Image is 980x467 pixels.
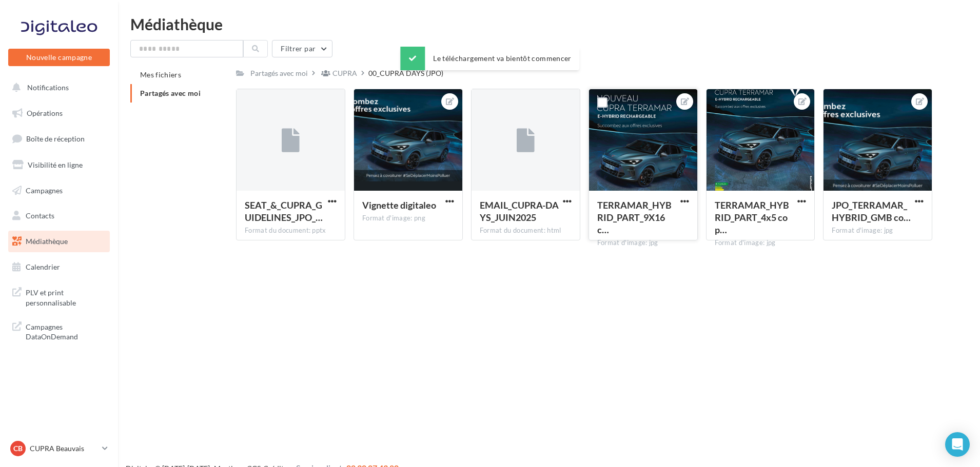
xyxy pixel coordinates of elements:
div: Format d'image: jpg [715,238,807,248]
div: Open Intercom Messenger [945,432,970,457]
span: JPO_TERRAMAR_HYBRID_GMB copie [832,199,911,223]
a: Contacts [6,205,112,227]
span: Visibilité en ligne [28,160,83,169]
span: Partagés avec moi [140,89,201,97]
a: Campagnes [6,180,112,201]
div: Partagés avec moi [250,68,308,78]
p: CUPRA Beauvais [30,443,98,454]
div: Médiathèque [130,16,968,32]
a: CB CUPRA Beauvais [8,439,110,458]
div: Format d'image: png [362,214,454,223]
a: Opérations [6,103,112,124]
span: Campagnes DataOnDemand [26,320,106,342]
span: SEAT_&_CUPRA_GUIDELINES_JPO_2025 [245,199,323,223]
span: Campagnes [26,186,63,194]
span: Opérations [27,109,63,117]
div: Format du document: html [480,226,572,235]
div: CUPRA [332,68,357,78]
div: 00_CUPRA DAYS (JPO) [368,68,443,78]
span: Vignette digitaleo [362,199,436,211]
a: Calendrier [6,256,112,278]
div: Le téléchargement va bientôt commencer [400,47,579,70]
button: Nouvelle campagne [8,49,110,66]
span: Boîte de réception [26,134,85,143]
span: PLV et print personnalisable [26,286,106,308]
button: Notifications [6,77,108,98]
a: PLV et print personnalisable [6,281,112,312]
a: Boîte de réception [6,128,112,150]
span: TERRAMAR_HYBRID_PART_4x5 copie [715,199,789,235]
button: Filtrer par [272,40,332,57]
a: Visibilité en ligne [6,154,112,176]
span: Notifications [27,83,69,92]
div: Format d'image: jpg [832,226,924,235]
span: Mes fichiers [140,70,181,79]
span: CB [13,443,23,454]
span: Contacts [26,211,54,220]
div: Format du document: pptx [245,226,337,235]
span: Médiathèque [26,237,68,246]
a: Campagnes DataOnDemand [6,316,112,346]
span: Calendrier [26,262,60,271]
span: EMAIL_CUPRA-DAYS_JUIN2025 [480,199,559,223]
a: Médiathèque [6,231,112,252]
div: Format d'image: jpg [597,238,689,248]
span: TERRAMAR_HYBRID_PART_9X16 copie [597,199,672,235]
